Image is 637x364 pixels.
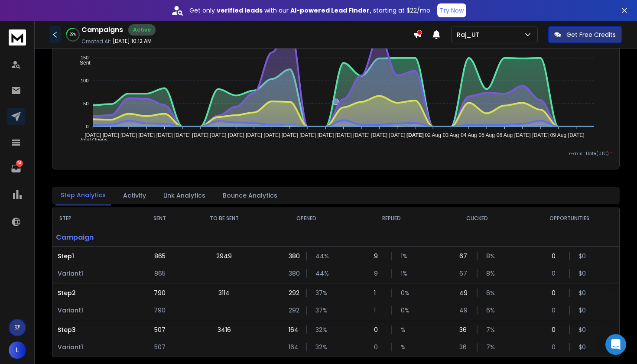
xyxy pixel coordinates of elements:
p: 44 % [315,269,324,278]
p: 49 [459,289,468,297]
th: OPPORTUNITIES [520,208,619,229]
p: Get only with our starting at $22/mo [189,6,430,15]
button: L [9,341,26,359]
p: 0 [374,325,383,334]
tspan: 05 Aug [479,132,495,138]
p: 8 % [486,252,495,260]
div: Open Intercom Messenger [605,334,626,355]
button: Get Free Credits [548,26,622,43]
p: 0 [552,343,560,351]
button: Try Now [437,3,466,17]
tspan: [DATE] [335,132,352,138]
p: 507 [154,343,166,351]
p: $ 0 [578,325,587,334]
p: Raj_UT [457,30,483,39]
tspan: [DATE] [282,132,298,138]
strong: AI-powered Lead Finder, [290,6,371,15]
p: $ 0 [578,252,587,260]
tspan: 03 Aug [443,132,459,138]
tspan: 0 [86,124,88,129]
tspan: [DATE] [353,132,370,138]
p: 380 [289,269,297,278]
p: 790 [154,306,166,315]
th: OPENED [264,208,349,229]
p: 164 [289,343,297,351]
p: 8 % [486,269,495,278]
p: $ 0 [578,343,587,351]
tspan: [DATE] [228,132,244,138]
tspan: [DATE] [156,132,173,138]
tspan: [DATE] [389,132,406,138]
tspan: [DATE] [120,132,137,138]
h1: Campaigns [81,25,123,35]
p: 1 % [401,252,409,260]
p: % [401,343,409,351]
span: Total Opens [73,137,107,143]
p: Step 1 [58,252,130,260]
tspan: [DATE] [246,132,262,138]
p: 32 % [315,325,324,334]
img: logo [9,29,26,45]
p: 292 [289,289,297,297]
tspan: [DATE] [371,132,387,138]
p: 32 % [315,343,324,351]
p: 865 [154,269,166,278]
p: 790 [154,289,166,297]
tspan: 02 Aug [425,132,441,138]
p: 6 % [486,289,495,297]
p: 36 [459,325,468,334]
p: 29 % [70,32,76,37]
tspan: [DATE] [84,132,101,138]
th: CLICKED [434,208,520,229]
tspan: 50 [83,101,88,106]
button: Step Analytics [55,185,111,205]
p: Get Free Credits [566,30,616,39]
tspan: 100 [81,78,88,83]
p: 3114 [218,289,230,297]
p: x-axis : Date(UTC) [59,150,612,157]
p: 36 [459,343,468,351]
button: Activity [118,186,151,205]
p: 37 % [315,306,324,315]
p: 37 % [315,289,324,297]
tspan: [DATE] [568,132,585,138]
tspan: [DATE] [406,132,424,138]
strong: verified leads [217,6,263,15]
p: Variant 1 [58,269,130,278]
button: Link Analytics [158,186,211,205]
p: 507 [154,325,166,334]
p: 7 % [486,325,495,334]
p: 6 % [486,306,495,315]
p: 49 [459,306,468,315]
tspan: [DATE] [192,132,208,138]
tspan: 09 Aug [550,132,566,138]
p: 0 [552,289,560,297]
p: 0 [552,306,560,315]
p: 380 [289,252,297,260]
p: Step 3 [58,325,130,334]
span: Sent [73,60,91,66]
tspan: [DATE] [174,132,191,138]
tspan: [DATE] [210,132,227,138]
th: STEP [52,208,135,229]
p: Variant 1 [58,306,130,315]
p: $ 0 [578,269,587,278]
tspan: 04 Aug [461,132,477,138]
th: REPLIED [349,208,435,229]
tspan: [DATE] [138,132,155,138]
th: SENT [135,208,184,229]
p: Variant 1 [58,343,130,351]
p: 0 [552,252,560,260]
p: 7 % [486,343,495,351]
tspan: [DATE] [103,132,119,138]
p: $ 0 [578,289,587,297]
tspan: [DATE] [299,132,316,138]
p: 2949 [216,252,232,260]
tspan: [DATE] [264,132,280,138]
tspan: [DATE] [317,132,334,138]
p: % [401,325,409,334]
tspan: [DATE] [514,132,531,138]
th: TO BE SENT [184,208,264,229]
